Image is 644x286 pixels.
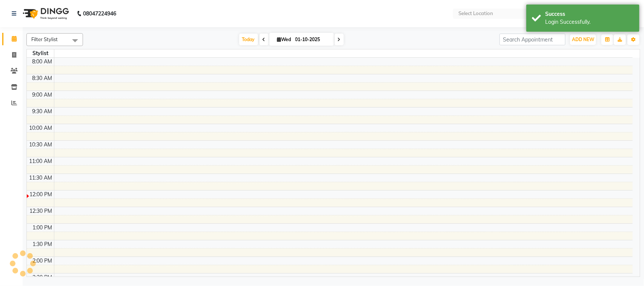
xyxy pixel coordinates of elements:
div: 10:00 AM [28,124,54,132]
div: 10:30 AM [28,141,54,149]
div: 11:30 AM [28,174,54,182]
input: 2025-10-01 [293,34,331,45]
span: Today [239,34,258,45]
div: Stylist [27,49,54,57]
div: Success [545,10,634,18]
div: 8:30 AM [31,74,54,82]
span: Wed [275,37,293,42]
div: 1:00 PM [31,224,54,232]
div: 2:00 PM [31,257,54,265]
span: Filter Stylist [31,36,58,42]
div: 9:00 AM [31,91,54,99]
div: Login Successfully. [545,18,634,26]
b: 08047224946 [83,3,116,24]
div: Select Location [458,10,493,17]
div: 1:30 PM [31,240,54,248]
div: 8:00 AM [31,58,54,66]
div: 12:30 PM [28,207,54,215]
img: logo [19,3,71,24]
div: 12:00 PM [28,191,54,198]
button: ADD NEW [570,34,596,45]
span: ADD NEW [572,37,594,42]
div: 9:30 AM [31,108,54,115]
div: 2:30 PM [31,274,54,281]
input: Search Appointment [500,34,566,45]
div: 11:00 AM [28,157,54,165]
